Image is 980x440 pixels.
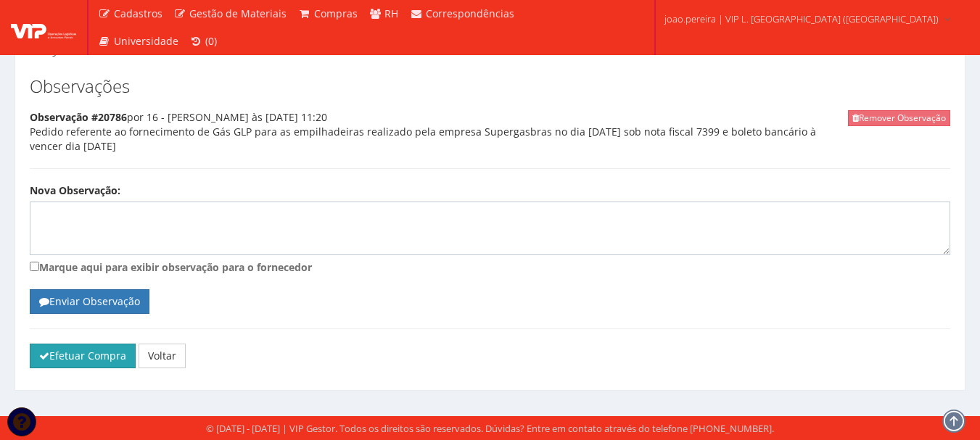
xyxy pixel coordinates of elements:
[205,34,217,48] span: (0)
[11,17,76,38] img: logo
[848,110,950,125] button: Remover Observação
[664,12,939,26] span: joao.pereira | VIP L. [GEOGRAPHIC_DATA] ([GEOGRAPHIC_DATA])
[30,183,120,198] label: Nova Observação:
[189,7,287,20] span: Gestão de Materiais
[314,7,358,20] span: Compras
[125,40,190,56] a: (+ Expandir)
[114,7,162,20] span: Cadastros
[30,289,149,314] button: Enviar Observação
[426,7,514,20] span: Correspondências
[184,28,223,55] a: (0)
[139,344,186,368] a: Voltar
[30,110,950,169] div: por 16 - [PERSON_NAME] às [DATE] 11:20 Pedido referente ao fornecimento de Gás GLP para as empilh...
[30,110,127,124] strong: Observação #20786
[30,259,950,275] label: Marque aqui para exibir observação para o fornecedor
[30,262,39,271] input: Marque aqui para exibir observação para o fornecedor
[114,34,178,48] span: Universidade
[206,422,774,436] div: © [DATE] - [DATE] | VIP Gestor. Todos os direitos são reservados. Dúvidas? Entre em contato atrav...
[30,344,136,368] button: Efetuar Compra
[384,7,398,20] span: RH
[30,77,950,96] h3: Observações
[92,28,184,55] a: Universidade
